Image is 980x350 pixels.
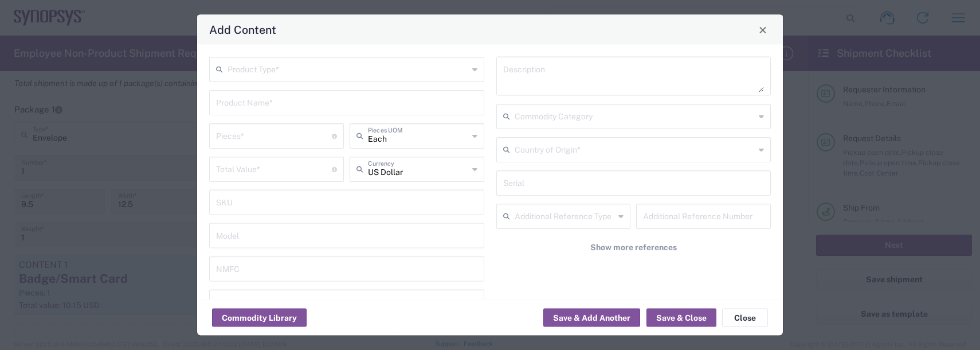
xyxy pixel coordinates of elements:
[646,309,716,327] button: Save & Close
[722,309,768,327] button: Close
[212,309,307,327] button: Commodity Library
[755,22,771,38] button: Close
[543,309,640,327] button: Save & Add Another
[590,242,677,253] span: Show more references
[209,21,276,38] h4: Add Content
